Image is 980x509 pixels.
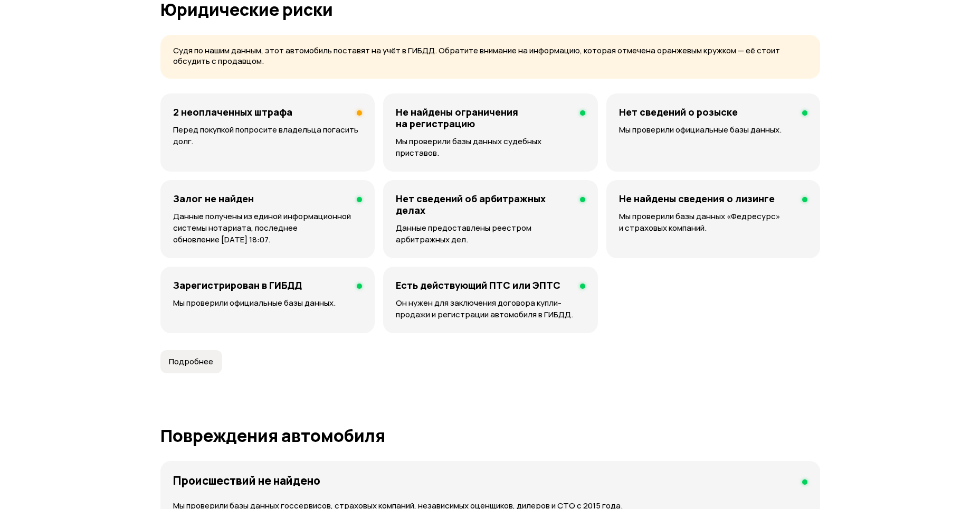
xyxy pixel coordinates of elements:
[160,426,820,445] h1: Повреждения автомобиля
[160,350,222,373] button: Подробнее
[173,124,362,147] p: Перед покупкой попросите владельца погасить долг.
[396,136,585,159] p: Мы проверили базы данных судебных приставов.
[173,211,362,246] p: Данные получены из единой информационной системы нотариата, последнее обновление [DATE] 18:07.
[396,222,585,246] p: Данные предоставлены реестром арбитражных дел.
[173,297,362,309] p: Мы проверили официальные базы данных.
[173,45,807,67] p: Судя по нашим данным, этот автомобиль поставят на учёт в ГИБДД. Обратите внимание на информацию, ...
[173,106,292,118] h4: 2 неоплаченных штрафа
[396,279,560,291] h4: Есть действующий ПТС или ЭПТС
[173,474,320,487] h4: Происшествий не найдено
[619,193,775,204] h4: Не найдены сведения о лизинге
[396,106,572,129] h4: Не найдены ограничения на регистрацию
[396,193,572,216] h4: Нет сведений об арбитражных делах
[173,279,302,291] h4: Зарегистрирован в ГИБДД
[619,106,738,118] h4: Нет сведений о розыске
[173,193,254,204] h4: Залог не найден
[619,211,807,234] p: Мы проверили базы данных «Федресурс» и страховых компаний.
[396,297,585,321] p: Он нужен для заключения договора купли-продажи и регистрации автомобиля в ГИБДД.
[169,356,213,367] span: Подробнее
[619,124,807,136] p: Мы проверили официальные базы данных.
